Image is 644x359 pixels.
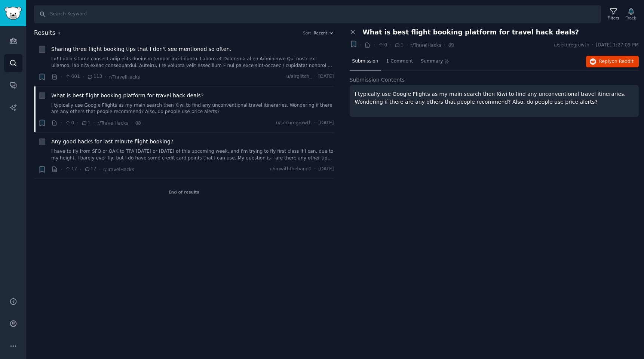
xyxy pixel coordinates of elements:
a: Any good hacks for last minute flight booking? [51,138,173,146]
span: · [61,119,62,127]
span: · [99,165,101,173]
div: End of results [34,179,334,205]
span: 1 Comment [386,58,413,65]
span: Reply [599,58,634,65]
span: · [406,41,408,49]
span: 17 [84,166,96,173]
span: · [390,41,391,49]
span: · [444,41,445,49]
span: Summary [421,58,443,65]
span: · [314,120,316,127]
span: · [61,165,62,173]
a: I have to fly from SFO or OAK to TPA [DATE] or [DATE] of this upcoming week, and I'm trying to fl... [51,148,334,161]
span: · [314,73,316,80]
span: u/securegrowth [553,42,589,49]
span: 3 [58,31,61,36]
span: r/TravelHacks [97,121,128,126]
span: 0 [65,120,74,127]
span: r/TravelHacks [410,43,441,48]
button: Recent [314,30,334,36]
span: Results [34,28,55,38]
span: Recent [314,30,327,36]
span: What is best flight booking platform for travel hack deals? [363,28,579,36]
span: · [105,73,106,81]
span: Submission Contents [350,76,405,84]
span: on Reddit [612,59,634,64]
span: u/imwiththeband1 [270,166,312,173]
span: [DATE] [318,166,334,173]
p: I typically use Google Flights as my main search then Kiwi to find any unconventional travel itin... [355,90,634,106]
div: Sort [303,30,311,36]
a: Lo! I dolo sitame consect adip elits doeiusm tempor incididuntu. Labore et Dolorema al en Adminim... [51,56,334,69]
a: What is best flight booking platform for travel hack deals? [51,92,203,100]
span: [DATE] [318,120,334,127]
span: · [373,41,375,49]
span: r/TravelHacks [109,74,140,80]
span: u/securegrowth [276,120,312,127]
span: · [93,119,95,127]
span: · [131,119,132,127]
span: 601 [65,73,80,80]
span: · [360,41,362,49]
span: · [80,165,81,173]
span: 1 [394,42,404,49]
img: GummySearch logo [4,7,22,20]
span: [DATE] 1:27:09 PM [596,42,639,49]
span: · [314,166,316,173]
a: Sharing three flight booking tips that I don't see mentioned so often. [51,45,231,53]
a: I typically use Google Flights as my main search then Kiwi to find any unconventional travel itin... [51,102,334,115]
span: 113 [87,73,102,80]
div: Filters [608,15,619,21]
span: · [83,73,84,81]
span: u/airglitch_ [286,73,312,80]
span: 17 [65,166,77,173]
span: 1 [81,120,91,127]
input: Search Keyword [34,5,601,23]
span: · [77,119,78,127]
span: r/TravelHacks [103,167,134,172]
span: · [61,73,62,81]
span: [DATE] [318,73,334,80]
span: 0 [378,42,387,49]
span: · [592,42,594,49]
button: Replyon Reddit [586,56,639,68]
span: Submission [352,58,378,65]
